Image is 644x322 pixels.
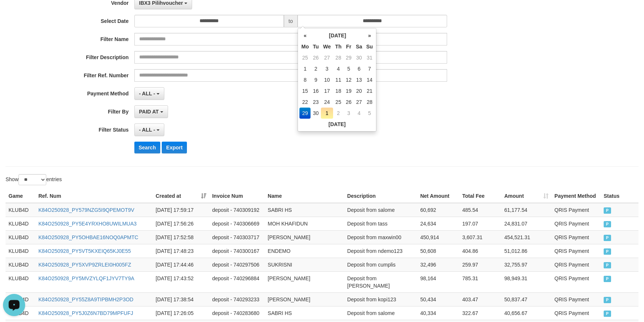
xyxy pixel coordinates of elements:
th: Status [601,189,638,203]
a: K84O250928_PY5XVP9ZRLEI0H005FZ [38,262,131,268]
th: Tu [311,41,321,52]
th: Created at: activate to sort column ascending [153,189,209,203]
span: PAID [604,276,611,282]
td: deposit - 740283680 [209,306,265,320]
th: Invoice Num [209,189,265,203]
button: Export [162,142,187,153]
td: 50,608 [417,244,459,258]
button: - ALL - [134,87,164,100]
td: 61,177.54 [501,203,551,217]
td: 17 [321,85,333,96]
th: Su [364,41,375,52]
span: PAID [604,311,611,317]
td: KLUB4D [6,244,36,258]
td: deposit - 740303717 [209,230,265,244]
td: 28 [364,96,375,108]
a: K84O250928_PY579NZG5I9QPEMOT9V [38,207,134,213]
td: deposit - 740306669 [209,217,265,230]
td: 9 [311,74,321,85]
td: 15 [299,85,311,96]
td: 4 [354,108,365,119]
td: SABRI HS [265,306,344,320]
span: to [284,15,298,27]
td: 8 [299,74,311,85]
a: K84O250928_PY5VT5KXEIQ65KJ0E55 [38,248,131,254]
td: 3,607.31 [459,230,502,244]
th: Mo [299,41,311,52]
span: PAID [604,221,611,227]
td: QRIS Payment [551,203,601,217]
td: 32,755.97 [501,258,551,271]
select: Showentries [19,174,46,185]
td: deposit - 740296884 [209,271,265,292]
td: KLUB4D [6,230,36,244]
th: Total Fee [459,189,502,203]
td: 6 [354,63,365,74]
a: K84O250928_PY5MVZYLQF1JYV7TY9A [38,275,134,281]
td: 3 [344,108,354,119]
td: 322.67 [459,306,502,320]
td: 450,914 [417,230,459,244]
th: Sa [354,41,365,52]
td: Deposit from maxwin00 [344,230,417,244]
td: deposit - 740297506 [209,258,265,271]
td: 60,692 [417,203,459,217]
th: Amount: activate to sort column ascending [501,189,551,203]
td: 22 [299,96,311,108]
td: 785.31 [459,271,502,292]
td: [PERSON_NAME] [265,292,344,306]
td: Deposit from salome [344,203,417,217]
td: 197.07 [459,217,502,230]
td: SABRI HS [265,203,344,217]
td: 3 [321,63,333,74]
td: MOH KHAFIDUN [265,217,344,230]
td: 14 [364,74,375,85]
td: 11 [333,74,344,85]
td: 18 [333,85,344,96]
td: 24,634 [417,217,459,230]
span: - ALL - [139,127,155,133]
td: 25 [333,96,344,108]
td: 21 [364,85,375,96]
th: Name [265,189,344,203]
th: We [321,41,333,52]
td: [DATE] 17:44:46 [153,258,209,271]
td: 29 [344,52,354,63]
td: 485.54 [459,203,502,217]
td: 50,434 [417,292,459,306]
td: [DATE] 17:43:52 [153,271,209,292]
td: 28 [333,52,344,63]
td: KLUB4D [6,258,36,271]
th: Ref. Num [36,189,153,203]
td: 30 [354,52,365,63]
td: 23 [311,96,321,108]
td: 403.47 [459,292,502,306]
td: SUKRISNI [265,258,344,271]
th: [DATE] [311,30,364,41]
td: ENDEMO [265,244,344,258]
td: 25 [299,52,311,63]
td: 259.97 [459,258,502,271]
span: PAID [604,297,611,303]
th: Payment Method [551,189,601,203]
td: 13 [354,74,365,85]
td: Deposit from [PERSON_NAME] [344,271,417,292]
td: 16 [311,85,321,96]
th: » [364,30,375,41]
td: 98,949.31 [501,271,551,292]
td: QRIS Payment [551,244,601,258]
td: 19 [344,85,354,96]
span: PAID [604,235,611,241]
td: [PERSON_NAME] [265,271,344,292]
td: 1 [299,63,311,74]
td: 30 [311,108,321,119]
td: deposit - 740309192 [209,203,265,217]
td: KLUB4D [6,203,36,217]
td: 32,496 [417,258,459,271]
span: PAID AT [139,109,159,115]
button: Search [134,142,161,153]
td: QRIS Payment [551,271,601,292]
td: [DATE] 17:59:17 [153,203,209,217]
td: QRIS Payment [551,258,601,271]
a: K84O250928_PY5E4YRXHO8UWILMUA3 [38,221,137,227]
